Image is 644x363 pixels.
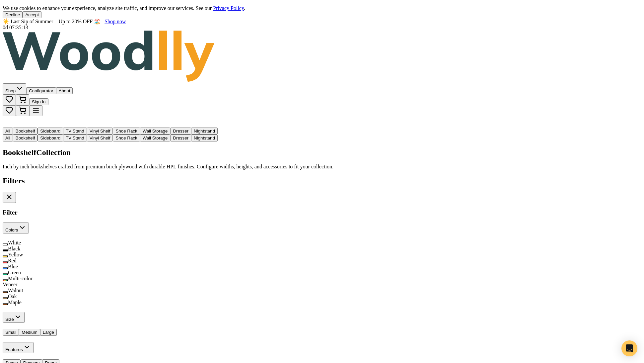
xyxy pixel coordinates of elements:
[3,5,641,11] div: We use cookies to enhance your experience, analyze site traffic, and improve our services. See our .
[3,329,19,336] button: Small
[37,135,63,141] button: Sideboard
[3,135,13,141] button: All
[23,11,41,18] button: Accept
[3,164,641,170] p: Inch by inch bookshelves crafted from premium birch plywood with durable HPL finishes. Configure ...
[8,288,23,293] span: Walnut
[26,87,56,94] button: Configurator
[105,19,126,24] a: Shop now
[3,342,34,353] button: Features
[8,294,17,299] span: Oak
[3,128,13,135] button: All
[19,329,40,336] button: Medium
[3,5,641,18] div: Cookie consent
[140,128,171,135] button: Wall Storage
[3,18,641,31] div: Site promotion
[621,340,637,356] div: Open Intercom Messenger
[170,135,191,141] button: Dresser
[87,128,113,135] button: Vinyl Shelf
[3,223,29,233] button: Colors
[3,312,25,323] button: Size
[3,291,8,293] button: Walnut
[56,87,73,94] button: About
[8,252,23,257] span: Yellow
[3,31,215,82] img: Woodlly
[8,264,18,269] span: Blue
[191,135,218,141] button: Nightstand
[140,135,171,141] button: Wall Storage
[63,128,87,135] button: TV Stand
[37,128,63,135] button: Sideboard
[87,135,113,141] button: Vinyl Shelf
[13,128,38,135] button: Bookshelf
[213,5,244,11] a: Privacy Policy
[170,128,191,135] button: Dresser
[3,282,17,287] span: Veneer
[8,300,22,305] span: Maple
[3,261,8,263] button: Red
[13,135,38,141] button: Bookshelf
[8,276,33,281] span: Multi-color
[3,255,8,257] button: Yellow
[3,273,8,275] button: Green
[3,249,8,251] button: Black
[3,240,641,306] div: Colors
[3,297,8,299] button: Oak
[3,243,8,245] button: White
[3,209,641,216] h3: Filter
[3,329,641,336] div: Size
[3,19,105,24] span: ☀️ Last Sip of Summer – Up to 20% OFF 🏖️ –
[40,329,57,336] button: Large
[3,25,641,31] div: 0d 07:35:13
[36,148,71,157] span: Collection
[3,83,26,94] button: Shop
[8,270,21,275] span: Green
[29,98,48,105] button: Sign In
[113,135,140,141] button: Shoe Rack
[3,267,8,269] button: Blue
[113,128,140,135] button: Shoe Rack
[3,176,641,185] h2: Filters
[8,240,21,245] span: White
[8,258,17,263] span: Red
[191,128,218,135] button: Nightstand
[63,135,87,141] button: TV Stand
[3,11,23,18] button: Decline
[3,303,8,305] button: Maple
[3,279,8,281] button: Multi-color
[8,246,20,251] span: Black
[3,148,641,157] h1: Bookshelf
